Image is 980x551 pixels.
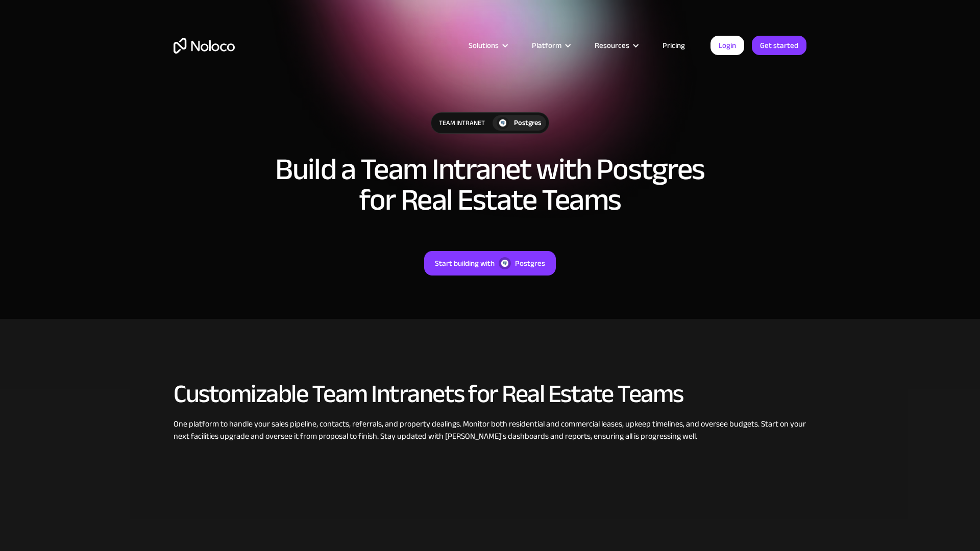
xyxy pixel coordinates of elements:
[469,39,499,52] div: Solutions
[532,39,561,52] div: Platform
[519,39,582,52] div: Platform
[174,38,235,54] a: home
[650,39,698,52] a: Pricing
[752,36,806,55] a: Get started
[515,257,545,270] div: Postgres
[174,380,806,408] h2: Customizable Team Intranets for Real Estate Teams
[424,251,556,275] a: Start building withPostgres
[582,39,650,52] div: Resources
[456,39,519,52] div: Solutions
[595,39,629,52] div: Resources
[710,36,744,55] a: Login
[260,154,720,215] h1: Build a Team Intranet with Postgres for Real Estate Teams
[174,418,806,442] div: One platform to handle your sales pipeline, contacts, referrals, and property dealings. Monitor b...
[514,117,541,129] div: Postgres
[435,257,495,270] div: Start building with
[431,113,493,133] div: Team Intranet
